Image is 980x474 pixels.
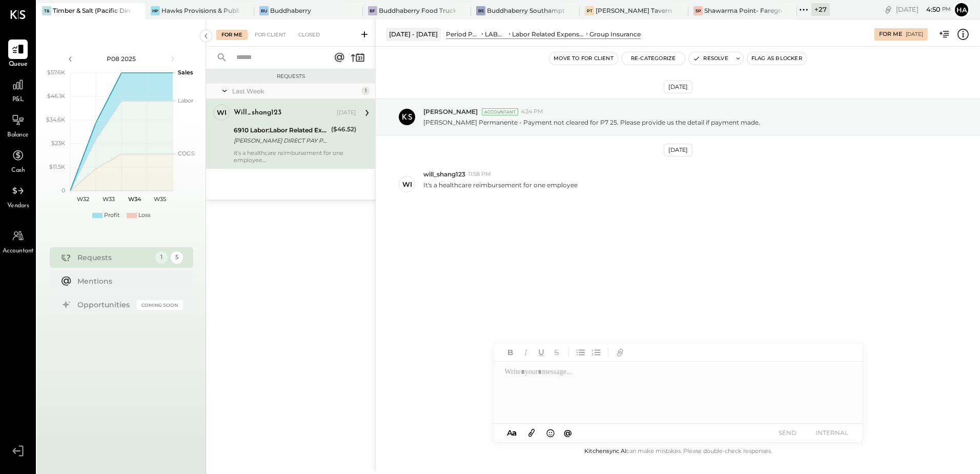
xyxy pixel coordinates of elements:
div: P08 2025 [78,54,165,63]
div: will_shang123 [234,108,281,118]
text: $34.6K [46,116,65,123]
div: HP [151,6,160,15]
text: W35 [154,195,166,203]
button: Aa [504,427,520,439]
a: Accountant [1,226,35,256]
div: Accountant [482,108,518,115]
div: Last Week [232,87,359,95]
div: + 27 [811,3,830,16]
div: 5 [171,251,183,264]
button: @ [561,426,575,439]
div: Profit [104,211,119,220]
div: For Me [879,30,902,38]
text: $11.5K [49,163,65,170]
div: [PERSON_NAME] Tavern [596,6,672,15]
span: Vendors [7,202,29,211]
div: Timber & Salt (Pacific Dining CA1 LLC) [53,6,130,15]
a: P&L [1,75,35,105]
text: Sales [178,69,193,76]
div: It's a healthcare reimbursement for one employee [234,149,356,164]
span: Cash [11,166,25,175]
div: SP [693,6,703,15]
a: Cash [1,146,35,175]
div: T& [42,6,51,15]
div: 1 [361,87,370,95]
button: Re-Categorize [622,52,685,65]
div: Requests [211,73,370,80]
text: 0 [62,187,65,194]
button: Ha [953,2,970,18]
text: Labor [178,97,193,104]
div: copy link [883,4,893,15]
div: wi [402,180,412,189]
span: Queue [9,60,28,69]
div: Closed [293,30,325,40]
div: BF [368,6,377,15]
span: a [512,428,517,438]
div: BS [476,6,485,15]
text: W32 [77,195,89,203]
span: Balance [7,131,29,140]
div: Requests [77,252,150,263]
button: Strikethrough [550,346,563,359]
div: Loss [138,211,150,220]
span: [PERSON_NAME] [423,107,478,116]
button: Unordered List [574,346,587,359]
span: P&L [12,95,24,105]
a: Vendors [1,181,35,211]
text: $23K [51,140,65,147]
div: LABOR [485,30,507,38]
button: Ordered List [589,346,603,359]
button: Italic [519,346,533,359]
button: SEND [767,426,808,440]
div: Labor Related Expenses [512,30,584,38]
a: Queue [1,39,35,69]
p: It's a healthcare reimbursement for one employee [423,181,578,198]
div: 6910 Labor:Labor Related Expenses:Group Insurance [234,125,328,135]
div: Hawks Provisions & Public House [161,6,239,15]
div: ($46.52) [331,124,356,134]
span: Accountant [3,247,34,256]
button: Underline [535,346,548,359]
a: Balance [1,110,35,140]
text: $46.1K [47,92,65,100]
div: Shawarma Point- Fareground [704,6,782,15]
div: Period P&L [446,30,480,38]
button: Add URL [614,346,627,359]
div: Group Insurance [589,30,641,38]
div: Mentions [77,276,178,286]
div: For Client [250,30,291,40]
button: Resolve [689,52,732,65]
div: 1 [155,251,168,264]
button: INTERNAL [811,426,852,440]
div: For Me [216,30,248,40]
div: [DATE] [906,31,923,38]
button: Flag as Blocker [747,52,806,65]
div: Buddhaberry Southampton [487,6,564,15]
div: [DATE] [896,5,951,14]
span: @ [564,428,572,438]
div: [DATE] [664,144,692,156]
button: Bold [504,346,517,359]
div: Buddhaberry Food Truck [379,6,456,15]
div: [DATE] [664,81,692,93]
text: COGS [178,150,195,157]
span: 4:24 PM [521,108,543,116]
div: PT [585,6,594,15]
p: [PERSON_NAME] Permanente - Payment not cleared for P7 25. Please provide us the detail if payment... [423,118,760,127]
span: 11:58 PM [468,170,491,179]
div: [DATE] [337,109,356,117]
div: [DATE] - [DATE] [386,28,441,41]
div: Buddhaberry [270,6,311,15]
div: Opportunities [77,300,132,310]
div: [PERSON_NAME] DIRECT PAY PHONE [GEOGRAPHIC_DATA] [234,135,328,146]
button: Move to for client [549,52,618,65]
div: Coming Soon [137,300,183,310]
text: $57.6K [47,69,65,76]
span: will_shang123 [423,170,465,179]
text: W33 [103,195,115,203]
div: Bu [259,6,269,15]
div: wi [217,108,227,117]
text: W34 [128,195,141,203]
